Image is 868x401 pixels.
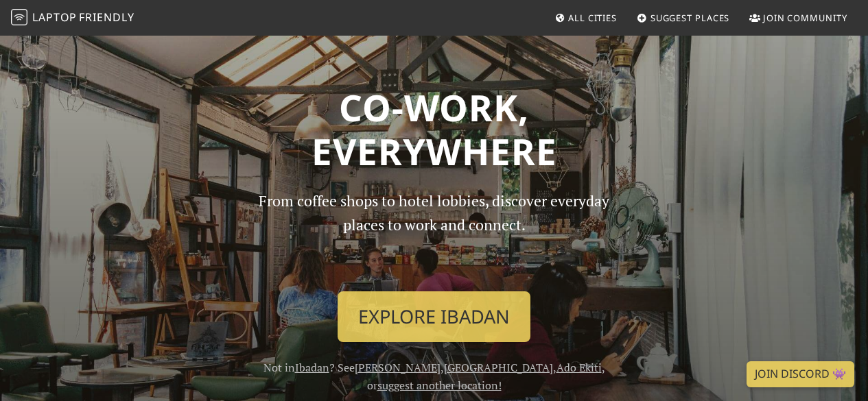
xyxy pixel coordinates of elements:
span: Laptop [32,10,77,25]
a: Suggest Places [631,5,736,30]
span: All Cities [568,12,617,24]
a: Ibadan [295,360,329,375]
p: From coffee shops to hotel lobbies, discover everyday places to work and connect. [247,189,622,280]
span: Join Community [763,12,847,24]
a: LaptopFriendly LaptopFriendly [11,6,134,30]
a: suggest another location! [377,378,502,393]
a: Explore Ibadan [338,291,530,342]
a: Join Discord 👾 [747,361,854,387]
a: All Cities [549,5,622,30]
a: Ado Ekiti [556,360,602,375]
h1: Co-work, Everywhere [51,86,817,173]
span: Suggest Places [650,12,730,24]
a: [GEOGRAPHIC_DATA] [444,360,553,375]
a: [PERSON_NAME] [355,360,441,375]
img: LaptopFriendly [11,9,27,25]
span: Not in ? See , , , or [263,360,605,393]
span: Friendly [79,10,134,25]
a: Join Community [744,5,853,30]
